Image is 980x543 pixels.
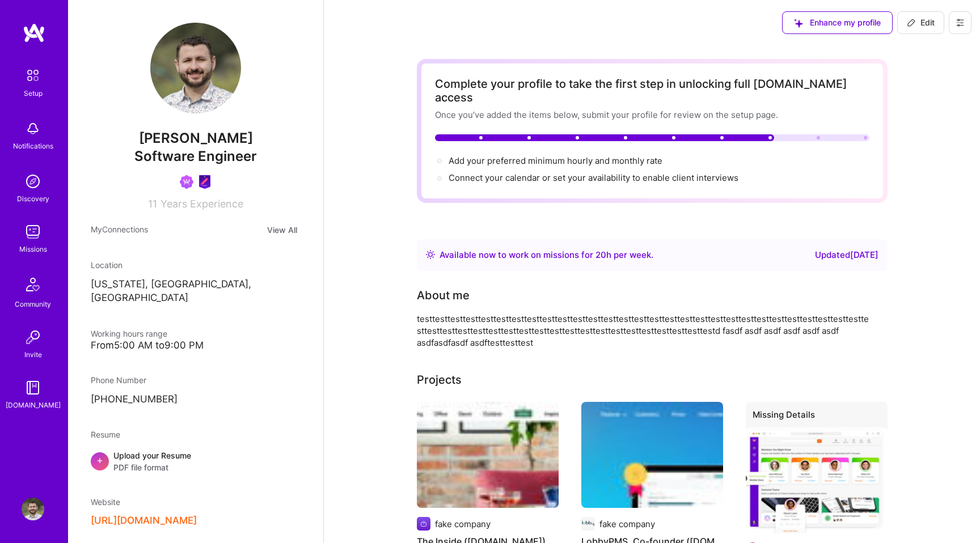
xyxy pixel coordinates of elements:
span: PDF file format [113,461,191,473]
button: View All [264,223,301,236]
img: Company logo [417,517,430,531]
button: Edit [897,11,944,34]
div: fake company [435,518,491,530]
img: Company logo [581,517,595,531]
span: 11 [148,198,157,210]
span: Add your preferred minimum hourly and monthly rate [449,155,662,166]
div: Available now to work on missions for h per week . [440,248,653,262]
img: Availability [426,250,435,259]
img: guide book [22,376,44,399]
div: Once you’ve added the items below, submit your profile for review on the setup page. [435,109,869,121]
div: From 5:00 AM to 9:00 PM [91,340,301,351]
span: Edit [907,17,935,28]
div: About me [417,287,470,304]
span: 20 [595,249,606,260]
img: Product Design Guild [198,175,212,189]
img: The Inside (theinside.com) [417,402,559,508]
div: Updated [DATE] [815,248,878,262]
p: [US_STATE], [GEOGRAPHIC_DATA], [GEOGRAPHIC_DATA] [91,278,301,305]
div: Invite [24,349,42,360]
div: fake company [599,518,655,530]
button: [URL][DOMAIN_NAME] [91,515,197,527]
div: Community [15,298,51,310]
div: [DOMAIN_NAME] [6,399,61,411]
i: icon SuggestedTeams [794,19,803,28]
span: Phone Number [91,375,146,385]
img: Invite [22,326,44,349]
p: [PHONE_NUMBER] [91,393,301,406]
div: Complete your profile to take the first step in unlocking full [DOMAIN_NAME] access [435,77,869,104]
div: Notifications [13,140,53,152]
div: Projects [417,371,462,388]
img: LobbyPMS, Co-founder (lobbypms.com) [581,402,723,508]
div: testtesttesttesttesttesttesttesttesttesttesttesttesttesttesttesttesttesttesttesttesttesttesttestt... [417,313,871,349]
span: Years Experience [160,198,243,210]
div: Missions [19,243,47,255]
span: My Connections [91,223,148,236]
div: Upload your Resume [113,449,191,473]
button: Enhance my profile [782,11,893,34]
span: Resume [91,430,120,439]
div: Location [91,259,301,271]
a: User Avatar [19,498,47,520]
span: Connect your calendar or set your availability to enable client interviews [449,172,738,183]
div: Missing Details [746,402,888,432]
img: User Avatar [22,498,44,520]
div: +Upload your ResumePDF file format [91,449,301,473]
div: Discovery [17,193,49,205]
img: bell [22,117,44,140]
span: + [96,454,103,466]
span: Website [91,497,120,507]
div: Setup [24,87,43,99]
span: [PERSON_NAME] [91,130,301,147]
img: Community [19,271,47,298]
img: teamwork [22,220,44,243]
span: Working hours range [91,329,167,338]
span: Enhance my profile [794,17,881,28]
img: logo [23,23,45,43]
img: discovery [22,170,44,193]
img: Been on Mission [180,175,193,189]
img: A.Team [746,427,888,534]
span: Software Engineer [134,148,257,164]
img: User Avatar [150,23,241,113]
img: setup [21,63,45,87]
